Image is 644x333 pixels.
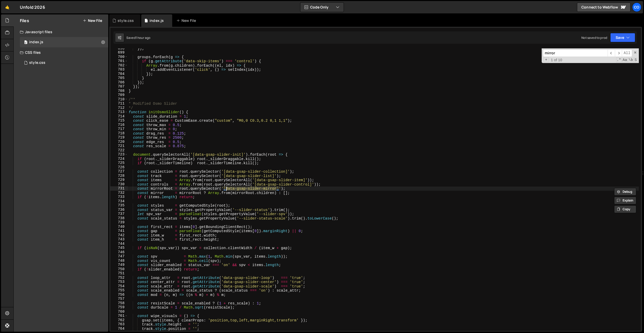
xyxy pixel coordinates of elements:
div: 762 [110,318,128,322]
div: New File [176,18,198,23]
div: 727 [110,169,128,174]
button: Explain [614,197,636,204]
div: 726 [110,165,128,170]
span: 1 of 10 [549,58,564,62]
div: 720 [110,140,128,144]
div: 711 [110,101,128,106]
div: 740 [110,225,128,229]
div: 733 [110,195,128,199]
div: 709 [110,93,128,97]
div: 756 [110,293,128,297]
div: 745 [110,246,128,250]
div: 760 [110,310,128,314]
div: 17293/47925.css [20,58,108,68]
div: 752 [110,276,128,280]
a: 🤙 [1,1,14,13]
div: 758 [110,301,128,305]
div: style.css [29,60,45,65]
div: index.js [150,18,164,23]
div: 730 [110,182,128,187]
div: 755 [110,288,128,293]
div: 704 [110,72,128,76]
div: 700 [110,55,128,59]
a: Co [632,3,641,12]
div: 735 [110,203,128,208]
button: Copy [614,205,636,213]
div: 750 [110,267,128,271]
div: 749 [110,263,128,267]
div: 731 [110,186,128,191]
div: 729 [110,178,128,182]
div: 725 [110,161,128,165]
div: 708 [110,89,128,93]
div: 707 [110,84,128,89]
input: Search for [543,49,608,57]
div: 699 [110,50,128,55]
div: 717 [110,127,128,131]
div: style.css [118,18,134,23]
span: Toggle Replace mode [543,57,549,62]
div: 723 [110,152,128,157]
div: 759 [110,305,128,310]
div: 710 [110,97,128,102]
div: 748 [110,259,128,263]
div: 703 [110,67,128,72]
div: 728 [110,174,128,178]
div: 714 [110,114,128,119]
div: 705 [110,76,128,80]
div: 722 [110,148,128,153]
div: Not saved to prod [581,36,607,40]
button: Code Only [300,3,344,12]
div: 698 [110,46,128,51]
div: 739 [110,220,128,225]
span: Alt-Enter [622,49,632,57]
span: Whole Word Search [628,57,633,63]
div: 719 [110,135,128,140]
div: 761 [110,314,128,318]
div: 757 [110,297,128,301]
div: 721 [110,144,128,148]
span: ​ [608,49,615,57]
div: 724 [110,157,128,161]
div: index.js [29,40,43,45]
div: 1 hour ago [136,36,151,40]
div: 764 [110,327,128,331]
span: ​ [615,49,622,57]
span: 0 [24,41,27,45]
h2: Files [20,18,29,23]
div: 715 [110,118,128,123]
span: RegExp Search [616,57,622,63]
div: 718 [110,131,128,136]
div: 738 [110,216,128,221]
div: 751 [110,271,128,276]
div: Unfold 2026 [20,4,45,10]
div: Saved [126,36,150,40]
div: 746 [110,250,128,255]
div: 763 [110,322,128,327]
span: Search In Selection [634,57,637,63]
div: 744 [110,242,128,246]
button: Save [610,33,635,42]
div: CSS files [14,47,108,58]
div: 753 [110,280,128,284]
div: 754 [110,284,128,288]
a: Connect to Webflow [577,3,631,12]
span: CaseSensitive Search [622,57,628,63]
div: Javascript files [14,27,108,37]
div: 713 [110,110,128,114]
div: 712 [110,106,128,110]
div: 742 [110,233,128,238]
div: 743 [110,237,128,242]
div: 702 [110,63,128,68]
div: 741 [110,229,128,233]
div: 747 [110,254,128,259]
div: 732 [110,191,128,195]
div: 716 [110,123,128,127]
div: 706 [110,80,128,85]
button: Debug [614,188,636,196]
div: 734 [110,199,128,204]
div: 736 [110,208,128,212]
div: 737 [110,212,128,216]
div: 17293/47924.js [20,37,108,47]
